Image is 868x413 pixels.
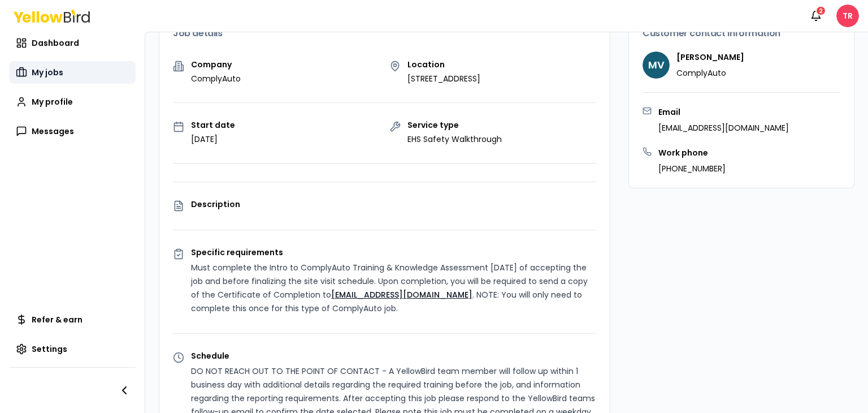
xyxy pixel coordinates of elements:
a: My profile [9,91,136,113]
a: My jobs [9,61,136,84]
h3: Work phone [658,147,726,158]
div: 2 [815,6,826,16]
p: Service type [407,121,502,129]
span: Dashboard [32,37,79,49]
a: Messages [9,120,136,143]
button: 2 [805,5,827,27]
a: Settings [9,338,136,360]
h4: [PERSON_NAME] [676,51,744,63]
h3: Job details [173,29,596,38]
a: Refer & earn [9,308,136,331]
p: ComplyAuto [191,73,241,84]
p: Specific requirements [191,248,596,256]
p: Description [191,200,596,208]
p: [STREET_ADDRESS] [407,73,480,84]
span: Settings [32,343,67,355]
p: Start date [191,121,235,129]
span: My jobs [32,67,63,78]
p: [DATE] [191,134,235,145]
p: EHS Safety Walkthrough [407,134,502,145]
span: TR [836,5,859,27]
p: Schedule [191,352,596,360]
span: Refer & earn [32,314,83,325]
span: Messages [32,126,74,137]
span: MV [643,51,670,79]
p: Must complete the Intro to ComplyAuto Training & Knowledge Assessment [DATE] of accepting the job... [191,261,596,315]
a: Dashboard [9,32,136,54]
h3: Customer contact information [643,29,840,38]
a: [EMAIL_ADDRESS][DOMAIN_NAME] [331,289,472,300]
p: ComplyAuto [676,67,744,79]
p: [PHONE_NUMBER] [658,163,726,174]
p: Company [191,61,241,68]
p: Location [407,61,480,68]
span: My profile [32,96,73,107]
h3: Email [658,106,789,118]
p: [EMAIL_ADDRESS][DOMAIN_NAME] [658,122,789,134]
